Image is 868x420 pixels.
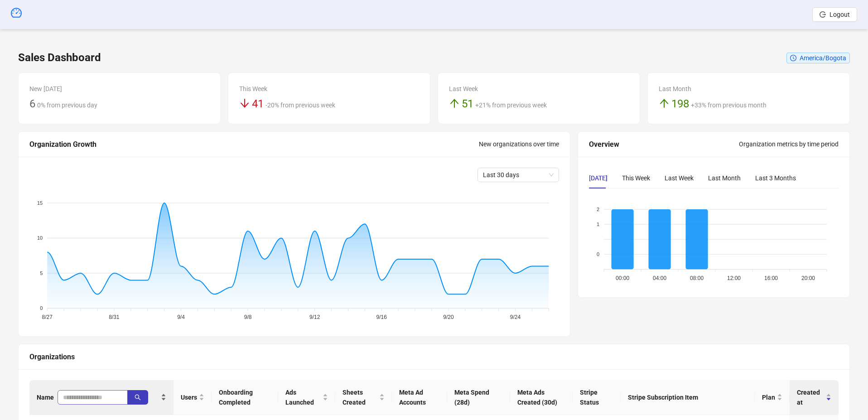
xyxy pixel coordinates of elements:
h3: Sales Dashboard [18,51,101,65]
div: Last Week [449,84,629,94]
tspan: 08:00 [690,275,704,281]
span: arrow-down [239,98,250,109]
tspan: 9/12 [309,314,320,320]
tspan: 00:00 [616,275,629,281]
th: Created at [790,380,839,415]
div: This Week [622,173,650,183]
span: New organizations over time [479,140,559,148]
tspan: 15 [37,200,43,205]
th: Plan [755,380,790,415]
tspan: 9/4 [177,314,185,320]
tspan: 8/27 [42,314,53,320]
span: logout [820,11,826,18]
span: arrow-up [449,98,460,109]
div: New [DATE] [29,84,209,94]
span: clock-circle [790,55,796,61]
div: [DATE] [589,173,608,183]
span: America/Bogota [800,54,846,62]
span: Users [181,392,197,402]
span: Organization metrics by time period [739,140,839,148]
th: Sheets Created [335,380,392,415]
div: Last Month [708,173,741,183]
span: 198 [671,97,689,110]
tspan: 04:00 [653,275,666,281]
tspan: 8/31 [109,314,120,320]
span: arrow-up [659,98,670,109]
tspan: 9/16 [376,314,387,320]
span: Last 30 days [483,168,554,182]
tspan: 2 [597,206,599,212]
span: Plan [762,392,775,402]
span: 0% from previous day [37,101,97,109]
div: This Week [239,84,419,94]
tspan: 5 [40,270,43,275]
div: Last Week [665,173,694,183]
div: Overview [589,139,739,150]
span: 6 [29,97,35,110]
span: -20% from previous week [265,101,335,109]
th: Meta Spend (28d) [447,380,510,415]
button: search [127,390,148,405]
span: Ads Launched [285,387,321,407]
tspan: 10 [37,235,43,241]
th: Meta Ad Accounts [392,380,447,415]
tspan: 0 [40,305,43,311]
tspan: 9/20 [443,314,454,320]
th: Ads Launched [278,380,335,415]
button: Logout [812,7,857,22]
tspan: 0 [597,251,599,257]
span: Created at [797,387,824,407]
tspan: 1 [597,221,599,227]
span: Sheets Created [342,387,377,407]
tspan: 9/8 [244,314,252,320]
th: Onboarding Completed [212,380,278,415]
span: 51 [462,97,473,110]
div: Last 3 Months [755,173,796,183]
th: Meta Ads Created (30d) [510,380,573,415]
span: search [135,394,141,401]
tspan: 12:00 [727,275,741,281]
span: dashboard [11,7,22,18]
th: Stripe Subscription Item [621,380,755,415]
tspan: 16:00 [764,275,778,281]
span: +21% from previous week [475,101,547,109]
tspan: 20:00 [801,275,815,281]
div: Last Month [659,84,839,94]
span: 41 [252,97,264,110]
div: Organizations [29,351,839,362]
tspan: 9/24 [510,314,521,320]
span: Logout [829,11,850,18]
th: Users [174,380,212,415]
div: Organization Growth [29,139,479,150]
th: Stripe Status [573,380,621,415]
span: +33% from previous month [691,101,767,109]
